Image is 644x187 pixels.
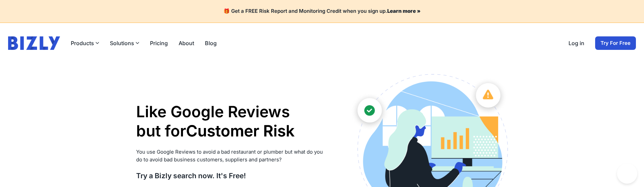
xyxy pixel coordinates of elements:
a: Try For Free [595,36,636,50]
a: Pricing [150,39,168,47]
a: Learn more » [387,8,421,14]
li: Customer Risk [186,121,295,141]
button: Solutions [110,39,139,47]
a: Log in [569,39,584,47]
iframe: Toggle Customer Support [617,163,637,184]
button: Products [71,39,99,47]
h4: 🎁 Get a FREE Risk Report and Monitoring Credit when you sign up. [8,8,636,14]
h1: Like Google Reviews but for [136,102,330,141]
li: Supplier Risk [186,141,295,160]
a: Blog [205,39,217,47]
p: You use Google Reviews to avoid a bad restaurant or plumber but what do you do to avoid bad busin... [136,148,330,163]
h3: Try a Bizly search now. It's Free! [136,171,330,180]
a: About [179,39,194,47]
